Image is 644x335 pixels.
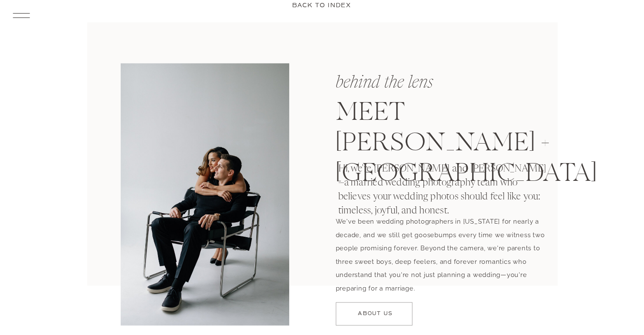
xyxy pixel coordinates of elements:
p: behind the lens [336,73,467,91]
a: ABOUT US [338,310,412,322]
a: back to index [288,1,355,11]
p: Hi, we're [PERSON_NAME] and [PERSON_NAME]—a married wedding photography team who believes your we... [338,162,550,203]
p: We've been wedding photographers in [US_STATE] for nearly a decade, and we still get goosebumps e... [336,215,553,286]
h2: MEET [PERSON_NAME] + [GEOGRAPHIC_DATA] [336,99,560,119]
